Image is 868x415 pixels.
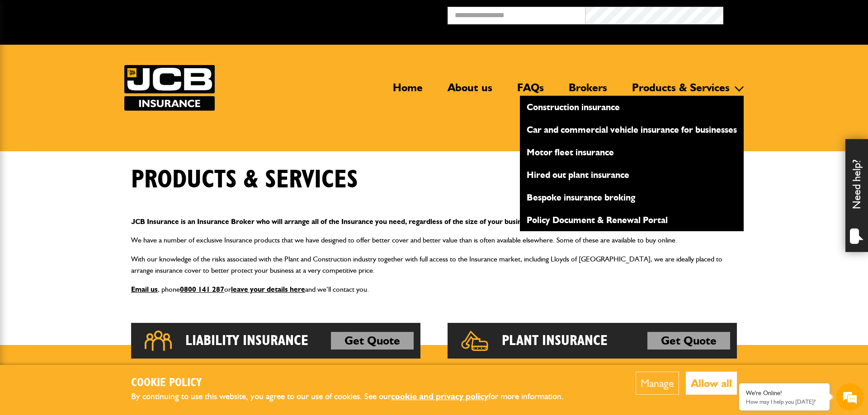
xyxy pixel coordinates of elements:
[625,81,736,102] a: Products & Services
[131,216,737,228] p: JCB Insurance is an Insurance Broker who will arrange all of the Insurance you need, regardless o...
[520,190,744,205] a: Bespoke insurance broking
[131,253,737,276] p: With our knowledge of the risks associated with the Plant and Construction industry together with...
[131,234,737,246] p: We have a number of exclusive Insurance products that we have designed to offer better cover and ...
[180,285,224,294] a: 0800 141 287
[124,65,215,111] a: JCB Insurance Services
[647,332,730,350] a: Get Quote
[131,165,358,195] h1: Products & Services
[131,376,579,390] h2: Cookie Policy
[520,145,744,160] a: Motor fleet insurance
[723,7,861,21] button: Broker Login
[131,390,579,404] p: By continuing to use this website, you agree to our use of cookies. See our for more information.
[746,389,823,397] div: We're Online!
[520,122,744,137] a: Car and commercial vehicle insurance for businesses
[231,285,305,294] a: leave your details here
[510,81,551,102] a: FAQs
[441,81,499,102] a: About us
[131,284,737,295] p: , phone or and we’ll contact you.
[562,81,614,102] a: Brokers
[686,372,737,395] button: Allow all
[131,285,158,294] a: Email us
[520,167,744,182] a: Hired out plant insurance
[520,99,744,115] a: Construction insurance
[520,212,744,228] a: Policy Document & Renewal Portal
[502,332,608,350] h2: Plant Insurance
[386,81,429,102] a: Home
[124,65,215,111] img: JCB Insurance Services logo
[746,398,823,405] p: How may I help you today?
[845,139,868,252] div: Need help?
[185,332,308,350] h2: Liability Insurance
[331,332,414,350] a: Get Quote
[636,372,679,395] button: Manage
[391,391,488,401] a: cookie and privacy policy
